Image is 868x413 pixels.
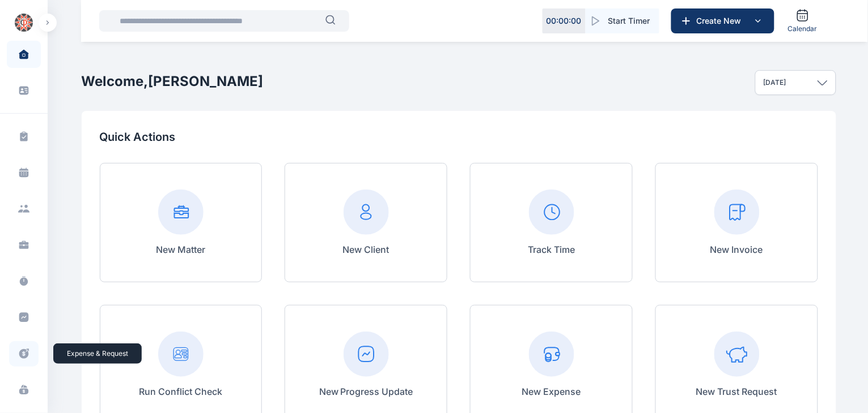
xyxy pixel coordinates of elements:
p: New Trust Request [696,385,777,398]
span: Create New [692,15,751,27]
button: Start Timer [586,8,659,33]
p: 00 : 00 : 00 [547,15,582,27]
h2: Welcome, [PERSON_NAME] [82,72,264,91]
p: [DATE] [764,78,786,87]
p: New Client [343,243,389,256]
button: Create New [671,8,774,33]
p: New Expense [522,385,581,398]
a: Calendar [784,4,822,38]
p: New Progress Update [319,385,413,398]
p: Run Conflict Check [139,385,222,398]
p: Quick Actions [100,129,818,145]
p: Track Time [528,243,575,256]
p: New Invoice [710,243,763,256]
span: Start Timer [608,15,650,27]
p: New Matter [156,243,205,256]
span: Calendar [788,24,818,33]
